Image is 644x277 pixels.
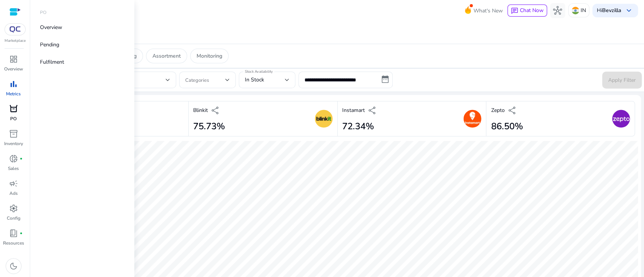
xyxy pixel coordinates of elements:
[7,215,20,222] p: Config
[9,80,18,89] span: bar_chart
[9,190,18,197] p: Ads
[9,104,18,113] span: orders
[342,106,365,114] p: Instamart
[624,6,633,15] span: keyboard_arrow_down
[491,121,523,132] h2: 86.50%
[40,9,46,16] p: PO
[152,52,181,60] p: Assortment
[368,106,377,115] span: share
[520,7,544,14] span: Chat Now
[9,204,18,213] span: settings
[3,240,24,246] p: Resources
[197,52,222,60] p: Monitoring
[40,41,59,49] p: Pending
[9,229,18,238] span: book_4
[40,58,64,66] p: Fulfilment
[10,115,17,122] p: PO
[9,55,18,64] span: dashboard
[9,262,18,271] span: dark_mode
[581,4,586,17] p: IN
[602,7,621,14] b: Bevzilla
[511,7,518,15] span: chat
[342,121,377,132] h2: 72.34%
[193,121,225,132] h2: 75.73%
[9,179,18,188] span: campaign
[20,232,23,235] span: fiber_manual_record
[597,8,621,13] p: Hi
[5,38,26,44] p: Marketplace
[4,140,23,147] p: Inventory
[550,3,565,18] button: hub
[8,26,22,32] img: QC-logo.svg
[553,6,562,15] span: hub
[9,154,18,163] span: donut_small
[507,5,547,17] button: chatChat Now
[507,106,516,115] span: share
[491,106,504,114] p: Zepto
[4,66,23,72] p: Overview
[8,165,19,172] p: Sales
[473,4,503,17] span: What's New
[572,7,579,14] img: in.svg
[9,129,18,138] span: inventory_2
[245,76,264,83] span: In Stock
[193,106,208,114] p: Blinkit
[20,157,23,160] span: fiber_manual_record
[245,69,273,74] mat-label: Stock Availability
[6,90,21,97] p: Metrics
[211,106,220,115] span: share
[40,23,62,31] p: Overview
